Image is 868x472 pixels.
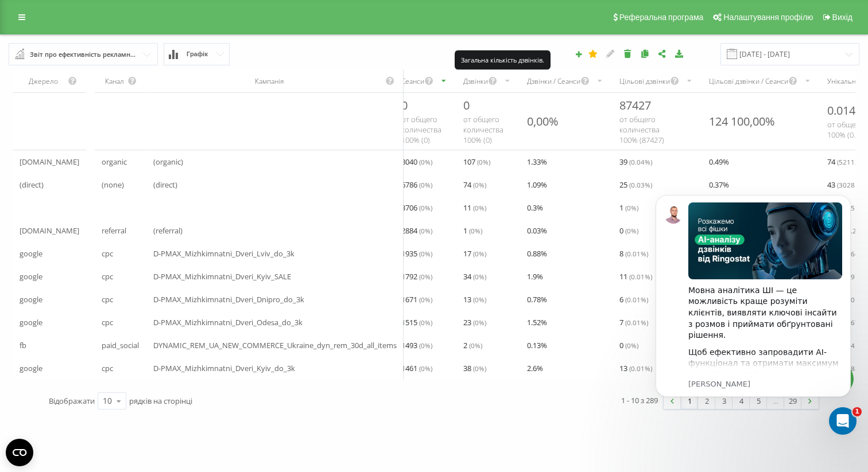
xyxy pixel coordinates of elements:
[419,203,432,212] span: ( 0 %)
[619,114,664,145] span: от общего количества 100% ( 87427 )
[20,315,42,329] span: google
[419,295,432,304] span: ( 0 %)
[709,114,775,129] div: 124 100,00%
[6,439,33,466] button: Open CMP widget
[527,247,547,260] span: 0.88 %
[619,224,638,237] span: 0
[153,76,385,86] div: Кампанія
[102,76,127,86] div: Канал
[102,338,139,352] span: paid_social
[419,364,432,373] span: ( 0 %)
[20,292,42,306] span: google
[473,249,486,258] span: ( 0 %)
[463,315,486,329] span: 23
[629,180,652,189] span: ( 0.03 %)
[102,247,113,260] span: cpc
[852,407,862,416] span: 1
[153,315,303,329] span: D-PMAX_Mizhkimnatni_Dveri_Odesa_do_3k
[638,178,868,441] iframe: Intercom notifications повідомлення
[20,270,42,283] span: google
[13,69,855,380] div: scrollable content
[401,292,432,306] span: 1671
[153,224,183,237] span: (referral)
[102,270,113,283] span: cpc
[20,155,79,169] span: [DOMAIN_NAME]
[619,361,652,375] span: 13
[619,13,704,22] span: Реферальна програма
[657,49,667,57] i: Поділитися налаштуваннями звіту
[463,247,486,260] span: 17
[625,318,648,327] span: ( 0.01 %)
[675,49,684,57] i: Завантажити звіт
[625,226,638,235] span: ( 0 %)
[527,114,559,129] div: 0,00%
[102,361,113,375] span: cpc
[625,203,638,212] span: ( 0 %)
[527,361,543,375] span: 2.6 %
[619,292,648,306] span: 6
[419,341,432,350] span: ( 0 %)
[419,157,432,166] span: ( 0 %)
[629,272,652,281] span: ( 0.01 %)
[527,224,547,237] span: 0.03 %
[723,13,813,22] span: Налаштування профілю
[153,247,294,260] span: D-PMAX_Mizhkimnatni_Dveri_Lviv_do_3k
[463,361,486,375] span: 38
[20,361,42,375] span: google
[153,361,295,375] span: D-PMAX_Mizhkimnatni_Dveri_Kyiv_do_3k
[527,76,580,86] div: Дзвінки / Сеанси
[463,292,486,306] span: 13
[463,270,486,283] span: 34
[419,249,432,258] span: ( 0 %)
[20,224,79,237] span: [DOMAIN_NAME]
[575,50,583,57] i: Створити звіт
[640,49,650,57] i: Копіювати звіт
[709,155,729,169] span: 0.49 %
[187,50,208,58] span: Графік
[102,155,127,169] span: organic
[588,49,598,57] i: Цей звіт буде завантажено першим при відкритті Аналітики. Ви можете призначити будь-який інший ва...
[625,249,648,258] span: ( 0.01 %)
[463,178,486,192] span: 74
[832,13,852,22] span: Вихід
[401,247,432,260] span: 1935
[527,270,543,283] span: 1.9 %
[401,338,432,352] span: 1493
[129,396,192,406] span: рядків на сторінці
[473,272,486,281] span: ( 0 %)
[473,318,486,327] span: ( 0 %)
[102,315,113,329] span: cpc
[619,178,652,192] span: 25
[463,338,482,352] span: 2
[625,341,638,350] span: ( 0 %)
[477,157,490,166] span: ( 0 %)
[527,292,547,306] span: 0.78 %
[419,272,432,281] span: ( 0 %)
[619,155,652,169] span: 39
[463,224,482,237] span: 1
[102,224,126,237] span: referral
[20,76,68,86] div: Джерело
[153,178,177,192] span: (direct)
[153,292,304,306] span: D-PMAX_Mizhkimnatni_Dveri_Dnipro_do_3k
[619,315,648,329] span: 7
[401,114,441,145] span: от общего количества 100% ( 0 )
[606,49,615,57] i: Редагувати звіт
[153,270,291,283] span: D-PMAX_Mizhkimnatni_Dveri_Kyiv_SALE
[619,247,648,260] span: 8
[473,364,486,373] span: ( 0 %)
[401,224,432,237] span: 2884
[102,292,113,306] span: cpc
[30,48,138,61] div: Звіт про ефективність рекламних кампаній
[709,76,788,86] div: Цільові дзвінки / Сеанси
[401,97,408,113] span: 0
[463,155,490,169] span: 107
[463,97,470,113] span: 0
[419,180,432,189] span: ( 0 %)
[20,247,42,260] span: google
